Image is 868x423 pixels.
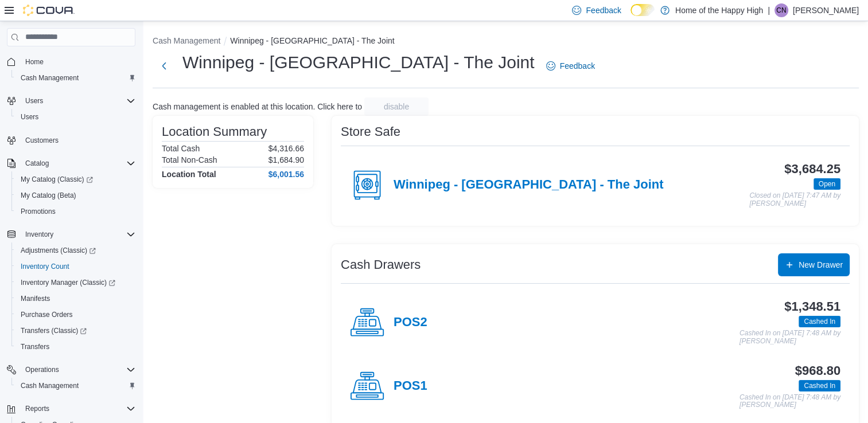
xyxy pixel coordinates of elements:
span: Transfers (Classic) [21,326,87,335]
button: Inventory [2,226,140,242]
button: Inventory [21,228,58,241]
a: Home [21,55,48,69]
a: Inventory Manager (Classic) [16,276,120,289]
a: Inventory Manager (Classic) [11,275,140,291]
p: Cashed In on [DATE] 7:48 AM by [PERSON_NAME] [739,394,840,409]
button: Transfers [11,339,140,355]
button: Purchase Orders [11,307,140,323]
button: Promotions [11,203,140,220]
button: Users [11,109,140,125]
span: Feedback [560,60,595,72]
p: Cashed In on [DATE] 7:48 AM by [PERSON_NAME] [739,330,840,345]
span: Catalog [25,159,49,168]
button: Users [21,94,48,108]
button: Next [153,54,176,77]
span: Feedback [586,5,621,16]
h4: Winnipeg - [GEOGRAPHIC_DATA] - The Joint [394,178,663,193]
p: Closed on [DATE] 7:47 AM by [PERSON_NAME] [749,192,840,207]
span: Cash Management [16,379,135,393]
a: Manifests [16,292,55,305]
h4: POS2 [394,315,427,330]
button: Cash Management [11,70,140,86]
span: My Catalog (Classic) [16,173,135,186]
p: $1,684.90 [268,155,304,164]
span: Home [25,57,44,66]
span: My Catalog (Classic) [21,175,93,184]
button: Winnipeg - [GEOGRAPHIC_DATA] - The Joint [230,36,394,45]
a: Transfers (Classic) [16,324,91,338]
span: Cashed In [799,380,840,391]
p: Home of the Happy High [675,3,763,17]
a: Feedback [542,54,600,77]
button: Customers [2,132,140,148]
span: Transfers [21,342,49,351]
p: | [768,3,770,17]
button: Users [2,93,140,109]
h3: $1,348.51 [784,300,840,314]
button: My Catalog (Beta) [11,187,140,203]
a: Adjustments (Classic) [11,242,140,258]
span: Purchase Orders [21,310,73,319]
span: CN [776,3,786,17]
span: Cash Management [21,73,79,83]
span: Manifests [16,292,135,305]
button: Home [2,53,140,70]
span: Cashed In [804,381,835,391]
a: Transfers (Classic) [11,323,140,339]
h1: Winnipeg - [GEOGRAPHIC_DATA] - The Joint [182,51,535,74]
span: Cashed In [799,316,840,327]
span: Manifests [21,294,50,303]
button: Cash Management [153,36,220,45]
h4: POS1 [394,379,427,394]
span: Adjustments (Classic) [16,244,135,257]
button: New Drawer [778,253,850,276]
span: Users [21,112,38,122]
span: Promotions [16,205,135,218]
p: $4,316.66 [268,144,304,153]
a: Cash Management [16,71,83,85]
a: My Catalog (Beta) [16,189,81,202]
button: Catalog [21,156,53,170]
span: Inventory Manager (Classic) [21,278,115,287]
h6: Total Non-Cash [162,155,217,164]
span: Inventory Manager (Classic) [16,276,135,289]
span: Catalog [21,156,135,170]
p: Cash management is enabled at this location. Click here to [153,102,362,111]
span: Users [16,110,135,124]
span: Open [813,178,840,190]
h3: $3,684.25 [784,162,840,176]
button: Reports [21,402,54,416]
h3: Store Safe [341,125,400,139]
a: Purchase Orders [16,308,77,322]
h4: Location Total [162,170,216,179]
button: Catalog [2,155,140,171]
a: Cash Management [16,379,83,393]
span: Adjustments (Classic) [21,246,96,255]
a: Promotions [16,205,60,218]
span: New Drawer [799,259,843,271]
a: Adjustments (Classic) [16,244,100,257]
span: Operations [25,365,59,374]
span: Operations [21,363,135,377]
span: Customers [25,136,59,145]
button: Inventory Count [11,258,140,275]
h3: $968.80 [795,364,840,378]
a: Inventory Count [16,260,74,273]
span: Transfers [16,340,135,354]
a: My Catalog (Classic) [16,173,98,186]
button: Reports [2,401,140,417]
span: Inventory [25,230,53,239]
p: [PERSON_NAME] [793,3,859,17]
span: Inventory Count [16,260,135,273]
span: Inventory Count [21,262,69,271]
input: Dark Mode [630,4,655,16]
button: Operations [21,363,64,377]
button: disable [364,97,429,116]
div: Ceara Normand [774,3,788,17]
span: Cash Management [16,71,135,85]
a: Transfers [16,340,54,354]
span: Open [819,179,835,189]
button: Manifests [11,291,140,307]
h3: Cash Drawers [341,258,421,272]
span: Users [21,94,135,108]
